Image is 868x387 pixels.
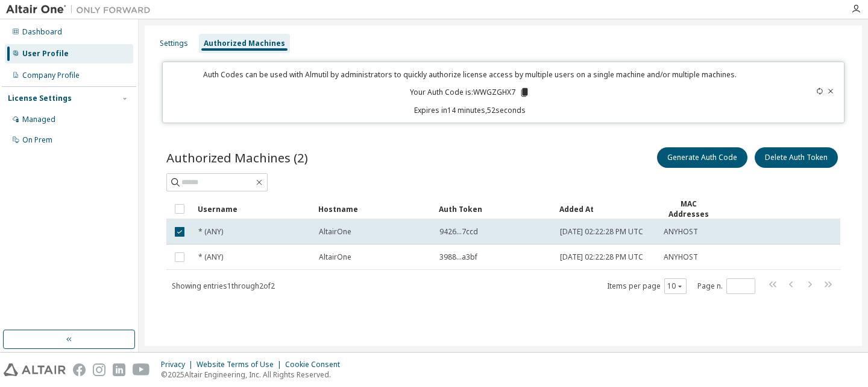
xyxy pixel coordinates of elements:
div: MAC Addresses [663,199,714,219]
span: * (ANY) [198,252,223,262]
div: Privacy [161,360,197,369]
img: youtube.svg [133,363,150,376]
span: 3988...a3bf [439,252,477,262]
div: Authorized Machines [204,39,285,48]
img: instagram.svg [93,363,105,376]
span: 9426...7ccd [439,227,478,237]
span: [DATE] 02:22:28 PM UTC [560,227,643,237]
span: Page n. [697,278,755,294]
button: Generate Auth Code [657,147,747,168]
p: Your Auth Code is: WWGZGHX7 [410,87,530,98]
div: Username [198,199,309,219]
div: License Settings [8,94,72,103]
span: Authorized Machines (2) [166,149,308,166]
div: Dashboard [22,27,62,37]
span: AltairOne [319,252,351,262]
span: [DATE] 02:22:28 PM UTC [560,252,643,262]
p: Auth Codes can be used with Almutil by administrators to quickly authorize license access by mult... [170,69,770,80]
span: * (ANY) [198,227,223,237]
span: Items per page [607,278,687,294]
div: Cookie Consent [285,360,347,369]
button: 10 [667,281,684,291]
div: Managed [22,115,55,124]
div: User Profile [22,49,69,59]
p: Expires in 14 minutes, 52 seconds [170,105,770,115]
div: Auth Token [439,199,550,219]
div: Added At [559,199,653,219]
span: AltairOne [319,227,351,237]
div: Website Terms of Use [197,360,285,369]
span: ANYHOST [664,227,698,237]
button: Delete Auth Token [755,147,838,168]
img: altair_logo.svg [4,363,66,376]
p: © 2025 Altair Engineering, Inc. All Rights Reserved. [161,369,347,380]
div: Hostname [318,199,429,219]
img: facebook.svg [73,363,86,376]
div: On Prem [22,135,52,145]
img: linkedin.svg [113,363,125,376]
span: ANYHOST [664,252,698,262]
span: Showing entries 1 through 2 of 2 [172,281,275,291]
div: Company Profile [22,71,80,80]
img: Altair One [6,4,157,16]
div: Settings [160,39,188,48]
